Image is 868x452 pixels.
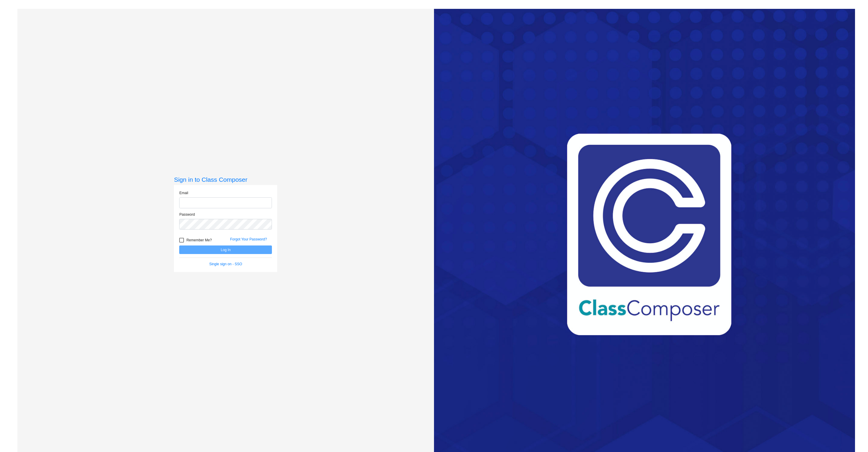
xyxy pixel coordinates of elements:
label: Password [179,212,195,217]
a: Forgot Your Password? [230,237,267,241]
label: Email [179,190,188,196]
span: Remember Me? [186,237,212,244]
a: Single sign on - SSO [209,262,242,266]
h3: Sign in to Class Composer [174,176,277,183]
button: Log In [179,245,272,254]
